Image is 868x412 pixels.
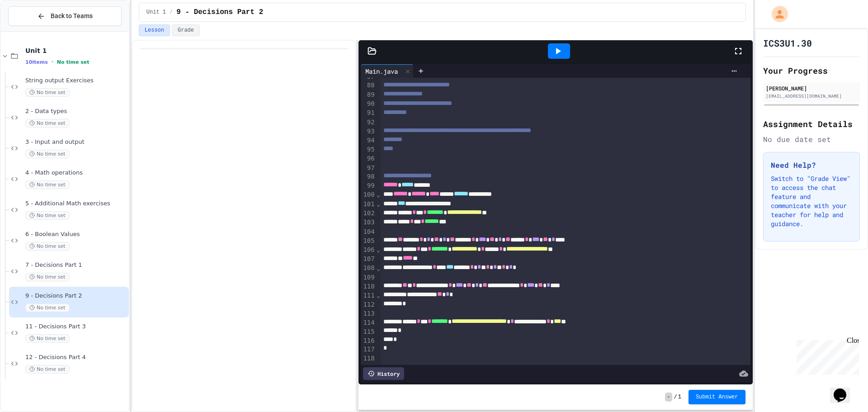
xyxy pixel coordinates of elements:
span: Fold line [376,246,381,253]
iframe: chat widget [830,376,859,403]
div: 100 [361,190,376,199]
span: 4 - Math operations [25,169,127,177]
div: 93 [361,127,376,136]
div: My Account [762,4,790,24]
span: No time set [25,88,70,97]
div: 99 [361,181,376,190]
span: 3 - Input and output [25,138,127,146]
span: 5 - Additional Math exercises [25,200,127,208]
span: / [674,393,677,401]
span: Fold line [376,292,381,299]
div: 98 [361,172,376,181]
span: - [665,393,672,402]
span: Fold line [376,265,381,272]
div: 97 [361,164,376,173]
div: 102 [361,209,376,218]
div: 115 [361,327,376,336]
span: No time set [25,119,70,128]
div: 101 [361,200,376,209]
span: String output Exercises [25,77,127,85]
div: 105 [361,237,376,246]
div: 111 [361,291,376,300]
div: [EMAIL_ADDRESS][DOMAIN_NAME] [766,93,857,99]
div: 91 [361,109,376,118]
h3: Need Help? [771,160,852,170]
span: 11 - Decisions Part 3 [25,323,127,331]
span: 10 items [25,59,48,65]
div: History [363,367,404,380]
div: 106 [361,246,376,255]
h2: Assignment Details [763,118,860,130]
div: No due date set [763,134,860,145]
span: Back to Teams [51,11,93,21]
span: 7 - Decisions Part 1 [25,261,127,269]
span: No time set [25,150,70,158]
div: 104 [361,227,376,237]
span: No time set [25,303,70,312]
span: / [170,9,173,16]
span: No time set [25,180,70,189]
span: No time set [25,242,70,251]
div: 108 [361,264,376,273]
div: 110 [361,282,376,291]
span: Unit 1 [25,47,127,55]
span: No time set [25,334,70,343]
span: 6 - Boolean Values [25,231,127,238]
span: Fold line [376,191,381,198]
div: 95 [361,145,376,154]
button: Back to Teams [8,6,122,26]
div: 107 [361,255,376,264]
div: 114 [361,318,376,327]
div: 116 [361,336,376,346]
div: 117 [361,345,376,354]
h2: Your Progress [763,64,860,77]
span: No time set [57,59,90,65]
span: 9 - Decisions Part 2 [176,7,263,18]
div: Main.java [361,64,414,78]
button: Lesson [139,24,170,36]
div: 89 [361,90,376,99]
div: 92 [361,118,376,127]
span: 1 [678,393,681,401]
div: 90 [361,99,376,109]
span: Fold line [376,200,381,208]
span: 12 - Decisions Part 4 [25,354,127,361]
div: 112 [361,300,376,309]
span: No time set [25,365,70,374]
div: 103 [361,218,376,227]
div: 113 [361,309,376,318]
button: Submit Answer [689,390,745,404]
span: No time set [25,211,70,220]
div: Main.java [361,66,402,76]
div: 118 [361,354,376,363]
div: [PERSON_NAME] [766,84,857,92]
div: 109 [361,273,376,282]
div: 96 [361,154,376,163]
div: Chat with us now!Close [4,4,62,57]
span: • [52,58,53,66]
p: Switch to "Grade View" to access the chat feature and communicate with your teacher for help and ... [771,174,852,228]
button: Grade [172,24,200,36]
span: Submit Answer [696,393,738,401]
span: No time set [25,273,70,281]
div: 94 [361,136,376,145]
iframe: chat widget [793,336,859,375]
span: 9 - Decisions Part 2 [25,292,127,300]
span: 2 - Data types [25,108,127,115]
h1: ICS3U1.30 [763,37,812,49]
div: 88 [361,81,376,90]
span: Unit 1 [146,9,166,16]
